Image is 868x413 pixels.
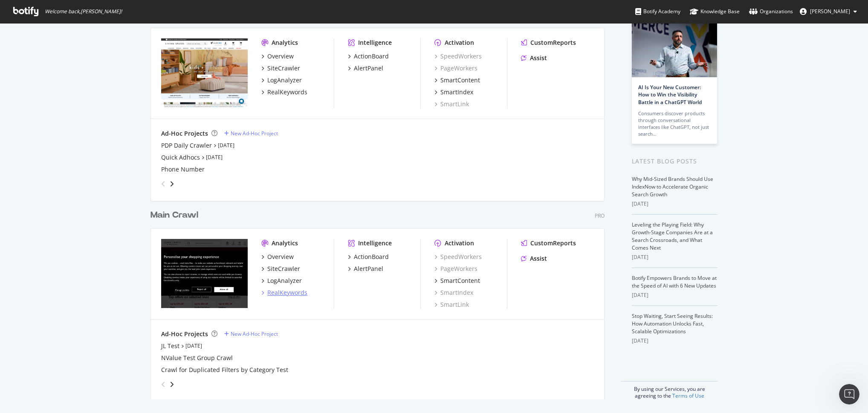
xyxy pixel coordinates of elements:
div: Intelligence [358,38,392,47]
a: SmartContent [434,276,480,285]
div: Ad-Hoc Projects [161,129,208,138]
a: Quick Adhocs [161,153,200,162]
div: ActionBoard [354,52,389,61]
div: New Ad-Hoc Project [231,130,278,137]
a: NValue Test Group Crawl [161,354,233,362]
iframe: Intercom live chat [839,384,859,404]
a: Stop Waiting, Start Seeing Results: How Automation Unlocks Fast, Scalable Optimizations [632,312,713,335]
div: Pro [595,212,605,219]
div: SmartContent [440,276,480,285]
div: RealKeywords [267,88,307,96]
a: ActionBoard [348,253,389,261]
img: livingspaces.com [161,38,248,108]
div: LogAnalyzer [267,276,302,285]
div: Analytics [272,239,298,247]
a: New Ad-Hoc Project [224,330,278,337]
a: SmartLink [434,300,469,309]
a: Assist [521,254,547,263]
a: LogAnalyzer [261,76,302,84]
div: Overview [267,52,294,61]
a: JL Test [161,342,179,350]
a: [DATE] [206,154,223,161]
a: RealKeywords [261,88,307,96]
div: [DATE] [632,253,718,261]
div: SmartIndex [440,88,473,96]
a: SmartLink [434,100,469,108]
a: Assist [521,54,547,62]
div: New Ad-Hoc Project [231,330,278,337]
div: Botify Academy [635,7,680,16]
div: Consumers discover products through conversational interfaces like ChatGPT, not just search… [638,110,711,137]
div: SiteCrawler [267,265,300,273]
div: RealKeywords [267,288,307,297]
a: [DATE] [185,342,202,349]
div: SiteCrawler [267,64,300,73]
a: Terms of Use [672,392,704,399]
a: New Ad-Hoc Project [224,130,278,137]
div: Analytics [272,38,298,47]
div: CustomReports [530,38,576,47]
button: [PERSON_NAME] [793,5,864,18]
div: Assist [530,54,547,62]
img: johnlewis.com [161,239,248,308]
a: SpeedWorkers [434,253,482,261]
a: Main Crawl [150,209,202,221]
div: angle-left [158,177,169,191]
div: [DATE] [632,291,718,299]
img: AI Is Your New Customer: How to Win the Visibility Battle in a ChatGPT World [632,20,717,77]
a: SiteCrawler [261,265,300,273]
span: Ray Grieselhuber [810,8,850,15]
div: Main Crawl [150,209,198,221]
a: Crawl for Duplicated Filters by Category Test [161,366,288,374]
span: Welcome back, [PERSON_NAME] ! [45,8,122,15]
div: Knowledge Base [690,7,740,16]
div: SmartContent [440,76,480,84]
div: AlertPanel [354,265,383,273]
a: SmartIndex [434,288,473,297]
a: SmartIndex [434,88,473,96]
div: angle-right [169,180,175,188]
div: Ad-Hoc Projects [161,330,208,338]
div: By using our Services, you are agreeing to the [621,381,718,399]
div: Activation [445,239,474,247]
a: LogAnalyzer [261,276,302,285]
div: Latest Blog Posts [632,157,718,166]
a: [DATE] [218,142,234,149]
a: CustomReports [521,38,576,47]
div: angle-right [169,380,175,389]
a: SiteCrawler [261,64,300,73]
div: angle-left [158,378,169,391]
a: CustomReports [521,239,576,247]
a: RealKeywords [261,288,307,297]
a: ActionBoard [348,52,389,61]
div: Intelligence [358,239,392,247]
a: SpeedWorkers [434,52,482,61]
div: LogAnalyzer [267,76,302,84]
div: [DATE] [632,337,718,345]
a: AI Is Your New Customer: How to Win the Visibility Battle in a ChatGPT World [638,84,702,105]
a: Why Mid-Sized Brands Should Use IndexNow to Accelerate Organic Search Growth [632,175,713,198]
div: PageWorkers [434,265,477,273]
a: PDP Daily Crawler [161,141,212,150]
a: AlertPanel [348,64,383,73]
a: PageWorkers [434,64,477,73]
div: [DATE] [632,200,718,208]
a: Overview [261,52,294,61]
a: AlertPanel [348,265,383,273]
a: Phone Number [161,165,205,174]
div: Overview [267,253,294,261]
div: Assist [530,254,547,263]
div: CustomReports [530,239,576,247]
a: Leveling the Playing Field: Why Growth-Stage Companies Are at a Search Crossroads, and What Comes... [632,221,713,251]
div: AlertPanel [354,64,383,73]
